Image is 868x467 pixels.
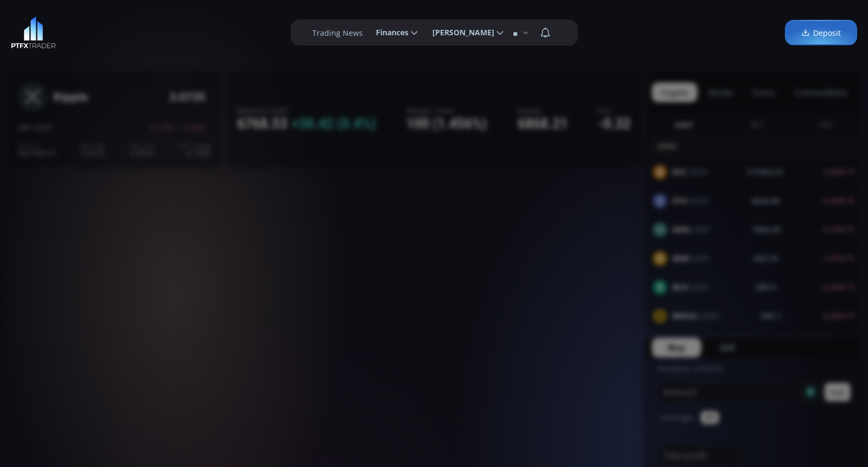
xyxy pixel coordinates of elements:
span: Finances [368,22,408,43]
a: Deposit [785,20,857,46]
span: [PERSON_NAME] [425,22,494,43]
img: LOGO [11,16,56,49]
label: Trading News [312,27,363,39]
span: Deposit [801,27,841,39]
